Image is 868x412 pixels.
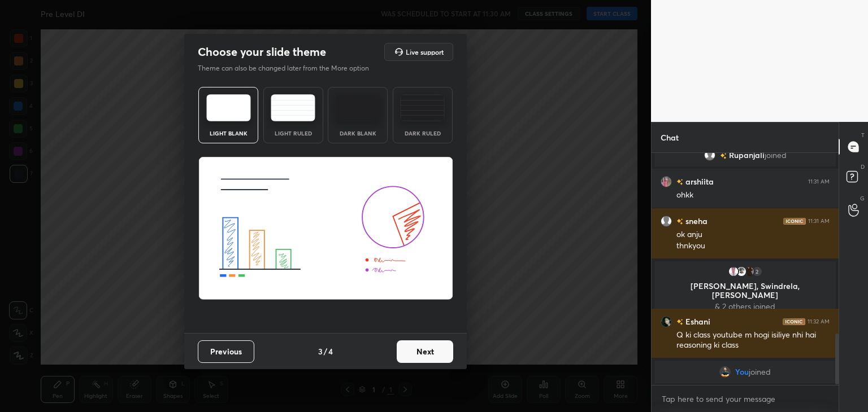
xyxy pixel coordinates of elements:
[198,340,254,363] button: Previous
[661,282,829,300] p: [PERSON_NAME], Swindrela, [PERSON_NAME]
[676,218,683,225] img: no-rating-badge.077c3623.svg
[198,157,453,300] img: lightThemeBanner.fbc32fad.svg
[808,318,830,325] div: 11:32 AM
[860,194,865,203] p: G
[271,130,316,136] div: Light Ruled
[683,176,714,187] h6: arshiita
[661,216,672,227] img: default.png
[861,131,865,139] p: T
[752,266,763,277] div: 2
[735,367,749,376] span: You
[676,179,683,185] img: no-rating-badge.077c3623.svg
[400,130,445,136] div: Dark Ruled
[661,316,672,327] img: 3
[652,122,688,152] p: Chat
[861,163,865,171] p: D
[328,345,333,357] h4: 4
[719,366,731,378] img: d84243986e354267bcc07dcb7018cb26.file
[728,266,739,277] img: b9827666cb6643afa2122850f2f49aa6.jpg
[324,345,327,357] h4: /
[406,49,444,55] h5: Live support
[318,345,323,357] h4: 3
[683,315,710,327] h6: Eshani
[736,266,747,277] img: 919e18aab7574d72ac07383e1604c2dc.jpg
[744,266,755,277] img: 624fc754f5ba48518c428b93550b73a2.jpg
[749,367,771,376] span: joined
[783,218,806,225] img: iconic-dark.1390631f.png
[198,63,381,73] p: Theme can also be changed later from the More option
[676,319,683,325] img: no-rating-badge.077c3623.svg
[765,151,787,160] span: joined
[808,218,830,225] div: 11:31 AM
[652,153,839,385] div: grid
[720,153,727,159] img: no-rating-badge.077c3623.svg
[198,45,326,59] h2: Choose your slide theme
[400,94,445,121] img: darkRuledTheme.de295e13.svg
[808,178,830,185] div: 11:31 AM
[206,94,251,121] img: lightTheme.e5ed3b09.svg
[661,176,672,187] img: f5c7fef8f802425f9039225424f007ca.png
[783,318,805,325] img: iconic-dark.1390631f.png
[271,94,315,121] img: lightRuledTheme.5fabf969.svg
[397,340,453,363] button: Next
[676,330,830,351] div: Q ki class youtube m hogi isiliye nhi hai reasoning ki class
[676,190,830,201] div: ohkk
[683,215,708,227] h6: sneha
[661,302,829,311] p: & 2 others joined
[676,229,830,240] div: ok anju
[206,130,251,136] div: Light Blank
[704,150,715,161] img: default.png
[676,240,830,252] div: thnkyou
[336,94,380,121] img: darkTheme.f0cc69e5.svg
[729,151,765,160] span: Rupanjali
[335,130,380,136] div: Dark Blank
